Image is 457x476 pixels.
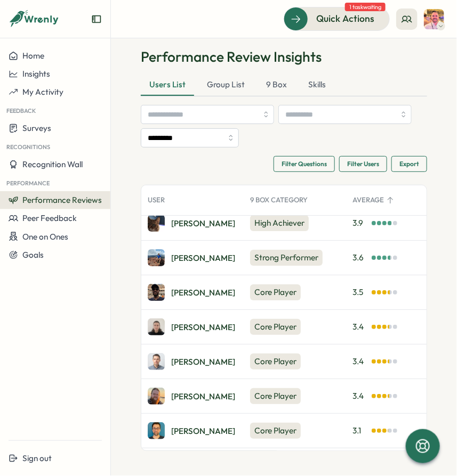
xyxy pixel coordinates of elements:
a: Kal Hollywood[PERSON_NAME] [148,422,235,439]
span: 3.1 [352,425,370,437]
button: Filter Users [339,156,387,172]
span: Filter Questions [282,157,327,171]
span: 3.9 [352,217,370,229]
span: Peer Feedback [22,213,77,223]
div: User [141,190,244,211]
div: Skills [300,75,334,96]
img: Kal Hollywood [148,422,165,439]
span: One on Ones [22,232,68,242]
span: 3.5 [352,286,370,298]
div: [PERSON_NAME] [171,219,235,227]
div: [PERSON_NAME] [171,289,235,297]
div: [PERSON_NAME] [171,254,235,262]
a: Thomas Wroe[PERSON_NAME] [148,318,235,335]
span: Export [399,157,419,171]
div: Core Player [250,284,301,300]
button: Filter Questions [274,156,335,172]
img: Thomas Wroe [148,318,165,335]
span: 3.4 [352,390,370,402]
button: Quick Actions [284,7,390,30]
div: 9 Box [258,75,295,96]
div: [PERSON_NAME] [171,427,235,435]
span: Surveys [22,123,51,133]
div: Users List [141,75,194,96]
a: Pearse Hemestretch[PERSON_NAME] [148,388,235,405]
div: Strong Performer [250,250,323,266]
img: Jamalah Bryan [148,284,165,301]
span: Filter Users [347,157,379,171]
div: Core Player [250,354,301,370]
div: [PERSON_NAME] [171,392,235,400]
div: 9 Box Category [244,190,346,211]
a: Peter Ladds[PERSON_NAME] [148,215,235,232]
span: Quick Actions [316,12,374,26]
img: Damir Becarevic [148,353,165,370]
span: My Activity [22,87,63,97]
a: Adria Figueres[PERSON_NAME] [148,249,235,266]
span: 3.4 [352,321,370,333]
span: 3.4 [352,356,370,367]
span: Home [22,51,44,61]
div: Core Player [250,423,301,439]
span: Sign out [22,453,52,463]
div: [PERSON_NAME] [171,323,235,331]
div: Average [346,190,423,211]
h1: Performance Review Insights [141,47,427,66]
a: Damir Becarevic[PERSON_NAME] [148,353,235,370]
span: Insights [22,69,50,79]
button: Expand sidebar [91,14,102,24]
span: Performance Reviews [22,195,102,205]
button: Export [391,156,427,172]
img: Adria Figueres [148,249,165,266]
div: [PERSON_NAME] [171,358,235,366]
span: Goals [22,250,44,260]
div: Core Player [250,319,301,335]
a: Jamalah Bryan[PERSON_NAME] [148,284,235,301]
span: Recognition Wall [22,159,83,169]
img: Peter Ladds [148,215,165,232]
img: David Kavanagh [424,9,444,29]
img: Pearse Hemestretch [148,388,165,405]
div: Group List [198,75,253,96]
span: 1 task waiting [345,3,386,11]
div: High Achiever [250,215,309,231]
div: Core Player [250,388,301,404]
span: 3.6 [352,252,370,264]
